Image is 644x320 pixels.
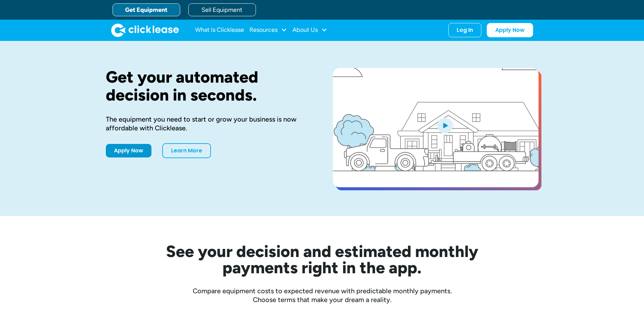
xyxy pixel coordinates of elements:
[292,23,327,37] div: About Us
[487,23,533,37] a: Apply Now
[133,243,511,276] h2: See your decision and estimated monthly payments right in the app.
[106,115,311,132] div: The equipment you need to start or grow your business is now affordable with Clicklease.
[457,27,473,34] div: Log In
[436,116,454,135] img: Blue play button logo on a light blue circular background
[195,23,244,37] a: What Is Clicklease
[106,144,151,157] a: Apply Now
[111,23,179,37] img: Clicklease logo
[249,23,287,37] div: Resources
[113,3,180,16] a: Get Equipment
[111,23,179,37] a: home
[188,3,256,16] a: Sell Equipment
[106,286,539,304] div: Compare equipment costs to expected revenue with predictable monthly payments. Choose terms that ...
[162,143,211,158] a: Learn More
[106,68,311,104] h1: Get your automated decision in seconds.
[333,68,539,187] a: open lightbox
